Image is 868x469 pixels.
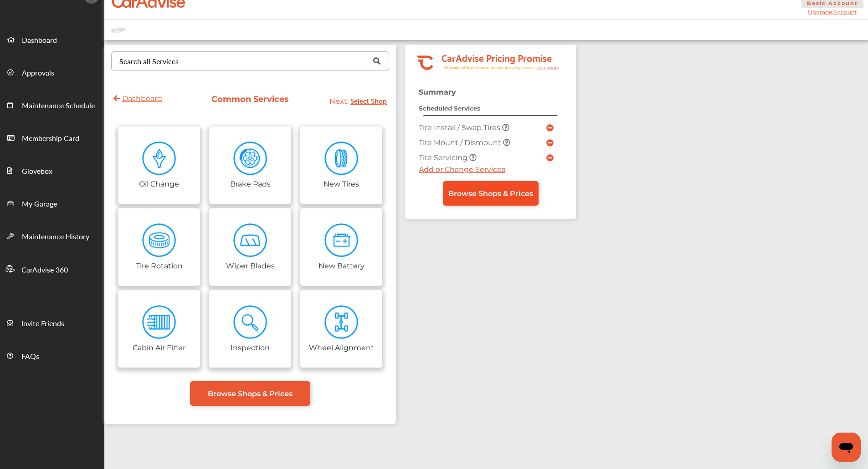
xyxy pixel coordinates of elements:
[111,24,125,35] img: placeholder_car.fcab19be.svg
[832,433,861,462] iframe: Button to launch messaging window
[801,9,864,15] span: Upgrade Account
[0,23,104,55] a: Dashboard
[419,105,480,112] strong: Scheduled Services
[419,88,456,96] strong: Summary
[136,260,183,270] div: Tire Rotation
[0,88,104,121] a: Maintenance Schedule
[233,305,267,339] img: h2VH4H9IKrS5PeYdegAAAABJRU5ErkJggg==
[118,126,200,204] a: Oil Change
[300,208,382,286] a: New Battery
[208,389,293,398] span: Browse Shops & Prices
[324,305,359,339] img: wOSvEehpHHUGwAAAABJRU5ErkJggg==
[448,189,533,198] span: Browse Shops & Prices
[419,138,503,147] span: Tire Mount / Dismount
[226,260,275,270] div: Wiper Blades
[419,165,505,174] a: Add or Change Services
[318,260,365,270] div: New Battery
[443,181,539,206] a: Browse Shops & Prices
[118,208,200,286] a: Tire Rotation
[22,231,89,243] span: Maintenance History
[133,342,185,352] div: Cabin Air Filter
[309,342,374,352] div: Wheel Alignment
[329,97,387,106] a: Next: Select Shop
[210,94,291,104] div: Common Services
[324,223,359,257] img: NX+4s2Ya++R3Ya3rlPlcYdj2V9n9vqA38MHjAXQAAAABJRU5ErkJggg==
[119,58,179,65] div: Search all Services
[350,94,387,106] span: Select Shop
[233,223,267,257] img: T5xB6yrcwAAAAABJRU5ErkJggg==
[142,223,176,257] img: ASPTpwwLVD94AAAAAElFTkSuQmCC
[190,381,310,406] a: Browse Shops & Prices
[142,141,176,176] img: wcoFAocxp4P6AAAAABJRU5ErkJggg==
[22,133,79,145] span: Membership Card
[0,121,104,154] a: Membership Card
[22,67,54,79] span: Approvals
[21,351,39,363] span: FAQs
[209,208,291,286] a: Wiper Blades
[21,264,68,276] span: CarAdvise 360
[442,49,552,66] tspan: CarAdvise Pricing Promise
[230,178,271,188] div: Brake Pads
[535,65,560,70] tspan: Learn more
[22,35,57,46] span: Dashboard
[22,198,57,210] span: My Garage
[209,290,291,368] a: Inspection
[300,126,382,204] a: New Tires
[0,154,104,187] a: Glovebox
[419,153,469,162] span: Tire Servicing
[22,100,95,112] span: Maintenance Schedule
[139,178,179,188] div: Oil Change
[0,219,104,252] a: Maintenance History
[142,305,176,339] img: DxW3bQHYXT2PAAAAAElFTkSuQmCC
[324,141,359,176] img: C9BGlyV+GqWIAAAAABJRU5ErkJggg==
[233,141,267,176] img: wBxtUMBELdeMgAAAABJRU5ErkJggg==
[21,318,64,330] span: Invite Friends
[444,65,535,71] tspan: Guaranteed lower than retail price on every service.
[419,123,502,132] span: Tire Install / Swap Tires
[113,94,162,103] a: Dashboard
[209,126,291,204] a: Brake Pads
[324,178,359,188] div: New Tires
[300,290,382,368] a: Wheel Alignment
[0,187,104,219] a: My Garage
[22,166,52,177] span: Glovebox
[231,342,270,352] div: Inspection
[0,55,104,88] a: Approvals
[118,290,200,368] a: Cabin Air Filter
